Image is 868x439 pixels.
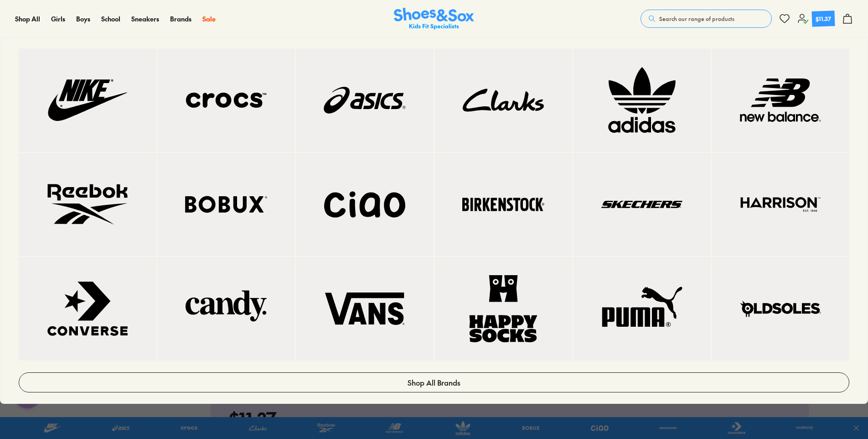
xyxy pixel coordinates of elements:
[15,14,40,23] span: Shop All
[51,14,65,24] a: Girls
[641,10,772,28] button: Search our range of products
[394,8,474,30] img: SNS_Logo_Responsive.svg
[797,11,835,26] a: $11.37
[76,14,90,23] span: Boys
[131,14,159,24] a: Sneakers
[394,8,474,30] a: Shoes & Sox
[659,15,734,23] span: Search our range of products
[229,396,791,432] h1: $11.37
[101,14,120,23] span: School
[202,14,216,24] a: Sale
[51,14,65,23] span: Girls
[170,14,191,23] span: Brands
[5,3,32,31] button: Open gorgias live chat
[408,377,460,388] span: Shop All Brands
[202,14,216,23] span: Sale
[131,14,159,23] span: Sneakers
[816,14,832,23] div: $11.37
[19,372,849,392] a: Shop All Brands
[15,14,40,24] a: Shop All
[170,14,191,24] a: Brands
[101,14,120,24] a: School
[76,14,90,24] a: Boys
